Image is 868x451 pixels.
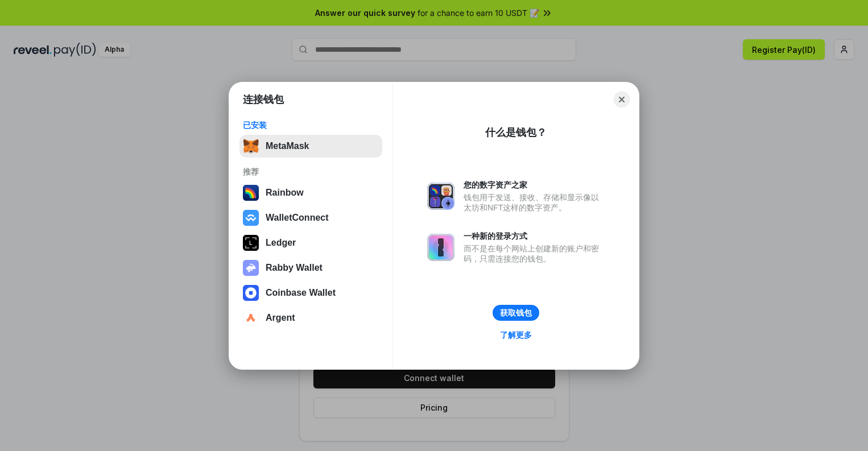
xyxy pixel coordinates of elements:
div: WalletConnect [266,213,329,223]
a: 了解更多 [493,328,539,342]
div: 您的数字资产之家 [464,180,605,190]
img: svg+xml,%3Csvg%20xmlns%3D%22http%3A%2F%2Fwww.w3.org%2F2000%2Fsvg%22%20fill%3D%22none%22%20viewBox... [243,260,259,276]
img: svg+xml,%3Csvg%20xmlns%3D%22http%3A%2F%2Fwww.w3.org%2F2000%2Fsvg%22%20width%3D%2228%22%20height%3... [243,235,259,251]
div: 获取钱包 [500,308,532,318]
button: Argent [239,307,382,329]
div: 已安装 [243,120,379,130]
img: svg+xml,%3Csvg%20fill%3D%22none%22%20height%3D%2233%22%20viewBox%3D%220%200%2035%2033%22%20width%... [243,138,259,154]
div: Argent [266,313,295,323]
button: Rabby Wallet [239,256,382,279]
img: svg+xml,%3Csvg%20xmlns%3D%22http%3A%2F%2Fwww.w3.org%2F2000%2Fsvg%22%20fill%3D%22none%22%20viewBox... [427,183,454,210]
button: WalletConnect [239,206,382,229]
img: svg+xml,%3Csvg%20xmlns%3D%22http%3A%2F%2Fwww.w3.org%2F2000%2Fsvg%22%20fill%3D%22none%22%20viewBox... [427,234,454,261]
button: Close [614,92,630,107]
button: Coinbase Wallet [239,282,382,304]
div: 什么是钱包？ [485,126,547,139]
div: 了解更多 [500,330,532,340]
div: Rabby Wallet [266,263,323,273]
div: 而不是在每个网站上创建新的账户和密码，只需连接您的钱包。 [464,243,605,264]
h1: 连接钱包 [243,93,284,106]
div: Coinbase Wallet [266,288,336,298]
img: svg+xml,%3Csvg%20width%3D%2228%22%20height%3D%2228%22%20viewBox%3D%220%200%2028%2028%22%20fill%3D... [243,210,259,226]
img: svg+xml,%3Csvg%20width%3D%22120%22%20height%3D%22120%22%20viewBox%3D%220%200%20120%20120%22%20fil... [243,185,259,201]
div: Rainbow [266,188,304,198]
div: MetaMask [266,141,309,151]
img: svg+xml,%3Csvg%20width%3D%2228%22%20height%3D%2228%22%20viewBox%3D%220%200%2028%2028%22%20fill%3D... [243,285,259,301]
img: svg+xml,%3Csvg%20width%3D%2228%22%20height%3D%2228%22%20viewBox%3D%220%200%2028%2028%22%20fill%3D... [243,310,259,326]
div: Ledger [266,238,296,248]
button: Rainbow [239,181,382,204]
div: 一种新的登录方式 [464,231,605,241]
div: 推荐 [243,167,379,177]
button: Ledger [239,231,382,254]
div: 钱包用于发送、接收、存储和显示像以太坊和NFT这样的数字资产。 [464,192,605,213]
button: 获取钱包 [493,305,539,321]
button: MetaMask [239,135,382,158]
